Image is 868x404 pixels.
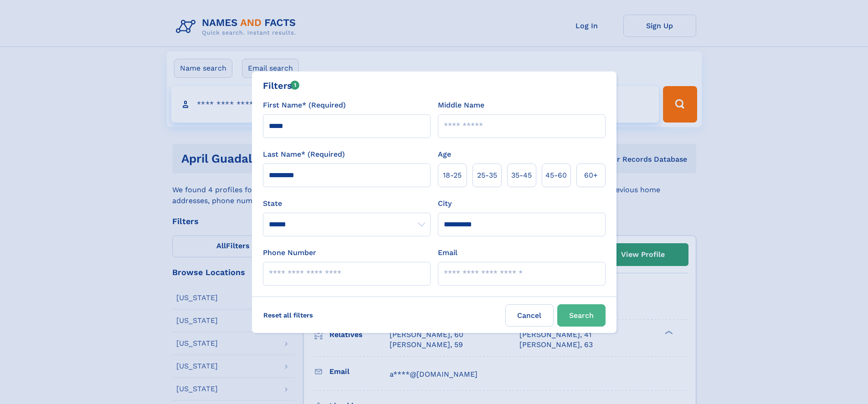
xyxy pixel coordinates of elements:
span: 60+ [584,170,598,181]
label: Middle Name [438,100,484,111]
span: 35‑45 [511,170,532,181]
label: Reset all filters [257,304,319,326]
label: Last Name* (Required) [263,149,345,160]
label: First Name* (Required) [263,100,346,111]
button: Search [557,304,606,327]
label: Email [438,247,457,258]
span: 45‑60 [545,170,567,181]
label: Phone Number [263,247,316,258]
label: Age [438,149,451,160]
span: 25‑35 [477,170,497,181]
span: 18‑25 [443,170,462,181]
label: City [438,198,452,209]
label: Cancel [505,304,554,327]
label: State [263,198,431,209]
div: Filters [263,79,300,92]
